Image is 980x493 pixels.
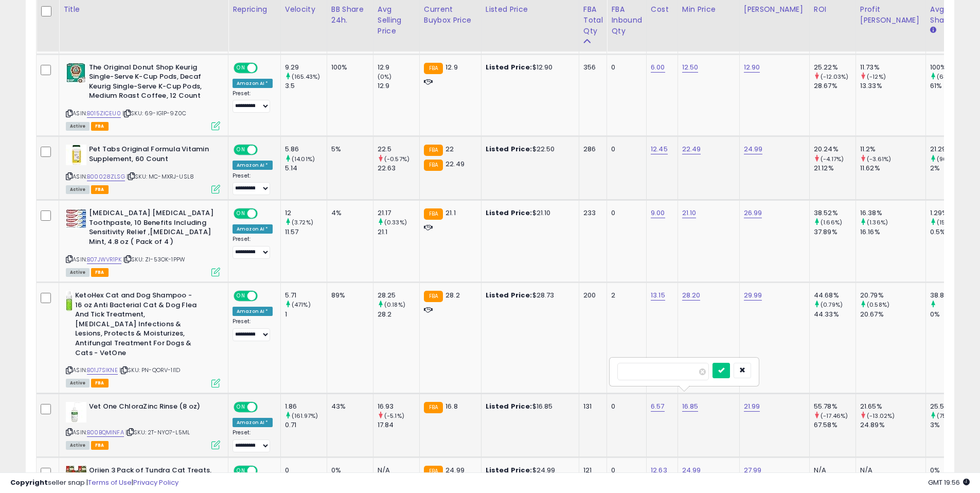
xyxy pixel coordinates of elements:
[583,145,599,154] div: 286
[91,379,109,388] span: FBA
[583,208,599,218] div: 233
[285,81,327,91] div: 3.5
[384,218,407,226] small: (0.33%)
[651,208,665,218] a: 9.00
[486,208,532,218] b: Listed Price:
[75,291,200,360] b: KetoHex Cat and Dog Shampoo - 16 oz Anti Bacterial Cat & Dog Flea And Tick Treatment, [MEDICAL_DA...
[937,412,966,420] small: (752.33%)
[744,62,760,73] a: 12.90
[867,412,895,420] small: (-13.02%)
[378,402,419,411] div: 16.93
[331,4,369,26] div: BB Share 24h.
[486,62,532,72] b: Listed Price:
[122,109,186,117] span: | SKU: 69-IG1P-9Z0C
[378,291,419,300] div: 28.25
[486,402,571,411] div: $16.85
[814,291,856,300] div: 44.68%
[814,63,856,72] div: 25.22%
[233,429,273,452] div: Preset:
[930,26,936,35] small: Avg BB Share.
[867,73,886,81] small: (-12%)
[126,428,190,436] span: | SKU: 2T-NYO7-L5ML
[930,402,972,411] div: 25.57%
[930,164,972,173] div: 2%
[424,4,477,26] div: Current Buybox Price
[378,145,419,154] div: 22.5
[66,63,220,130] div: ASIN:
[867,155,891,163] small: (-3.61%)
[87,366,118,375] a: B01J7SIKNE
[235,209,247,218] span: ON
[331,291,365,300] div: 89%
[611,291,638,300] div: 2
[930,81,972,91] div: 61%
[446,401,458,411] span: 16.8
[378,420,419,430] div: 17.84
[87,109,121,118] a: B015ZICEU0
[378,208,419,218] div: 21.17
[611,208,638,218] div: 0
[682,401,699,412] a: 16.85
[744,401,760,412] a: 21.99
[486,144,532,154] b: Listed Price:
[285,291,327,300] div: 5.71
[292,155,315,163] small: (14.01%)
[233,236,273,259] div: Preset:
[235,292,247,301] span: ON
[486,4,575,15] div: Listed Price
[930,227,972,237] div: 0.5%
[744,144,763,154] a: 24.99
[930,291,972,300] div: 38.86%
[424,208,443,220] small: FBA
[821,155,844,163] small: (-4.17%)
[285,310,327,319] div: 1
[119,366,180,374] span: | SKU: PN-QORV-1I1D
[867,301,889,309] small: (0.58%)
[814,4,851,15] div: ROI
[682,144,701,154] a: 22.49
[860,402,925,411] div: 21.65%
[89,63,214,103] b: The Original Donut Shop Keurig Single-Serve K-Cup Pods, Decaf Keurig Single-Serve K-Cup Pods, Med...
[87,255,121,264] a: B07JWVR1PK
[285,402,327,411] div: 1.86
[66,145,220,192] div: ASIN:
[66,402,220,449] div: ASIN:
[682,62,699,73] a: 12.50
[91,122,109,131] span: FBA
[331,208,365,218] div: 4%
[235,63,247,72] span: ON
[233,318,273,341] div: Preset:
[860,420,925,430] div: 24.89%
[384,301,405,309] small: (0.18%)
[256,292,273,301] span: OFF
[66,122,90,131] span: All listings currently available for purchase on Amazon
[424,63,443,74] small: FBA
[66,208,220,275] div: ASIN:
[860,145,925,154] div: 11.2%
[486,145,571,154] div: $22.50
[256,209,273,218] span: OFF
[860,63,925,72] div: 11.73%
[233,224,273,234] div: Amazon AI *
[66,145,86,165] img: 41WWlSbEQSL._SL40_.jpg
[424,160,443,171] small: FBA
[860,208,925,218] div: 16.38%
[378,81,419,91] div: 12.9
[486,291,571,300] div: $28.73
[424,145,443,156] small: FBA
[860,227,925,237] div: 16.16%
[930,310,972,319] div: 0%
[378,73,392,81] small: (0%)
[651,62,665,73] a: 6.00
[378,227,419,237] div: 21.1
[611,402,638,411] div: 0
[331,402,365,411] div: 43%
[66,379,90,388] span: All listings currently available for purchase on Amazon
[89,208,214,249] b: [MEDICAL_DATA] [MEDICAL_DATA] Toothpaste, 10 Benefits Including Sensitivity Relief ,[MEDICAL_DATA...
[285,227,327,237] div: 11.57
[10,478,179,488] div: seller snap | |
[860,310,925,319] div: 20.67%
[378,164,419,173] div: 22.63
[486,401,532,411] b: Listed Price:
[233,90,273,113] div: Preset:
